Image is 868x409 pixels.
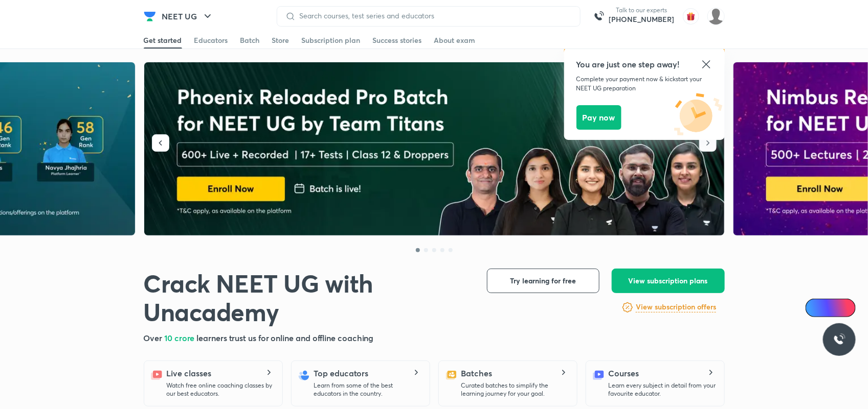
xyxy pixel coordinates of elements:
h5: Courses [609,367,639,379]
span: View subscription plans [629,276,708,286]
span: learners trust us for online and offline coaching [196,332,373,343]
a: Get started [144,32,182,49]
div: About exam [434,35,476,45]
a: About exam [434,32,476,49]
a: View subscription offers [636,301,716,314]
p: Complete your payment now & kickstart your NEET UG preparation [576,75,713,93]
span: Try learning for free [510,276,576,286]
a: [PHONE_NUMBER] [609,14,675,25]
button: View subscription plans [612,269,725,293]
h6: View subscription offers [636,302,716,312]
span: 10 crore [164,332,196,343]
span: Over [144,332,165,343]
h5: You are just one step away! [576,58,713,70]
p: Curated batches to simplify the learning journey for your goal. [461,381,569,398]
div: Success stories [373,35,422,45]
button: Try learning for free [487,269,599,293]
img: shilakha [707,8,725,25]
a: Batch [240,32,260,49]
button: NEET UG [156,6,220,27]
p: Learn every subject in detail from your favourite educator. [609,381,716,398]
img: ttu [833,333,845,346]
a: Subscription plan [302,32,361,49]
h1: Crack NEET UG with Unacademy [144,269,471,326]
img: avatar [683,8,699,25]
span: Ai Doubts [822,304,850,312]
div: Store [272,35,290,45]
input: Search courses, test series and educators [296,12,572,20]
div: Subscription plan [302,35,361,45]
h5: Top educators [314,367,369,379]
button: Pay now [576,105,621,130]
h5: Live classes [167,367,211,379]
img: Company Logo [144,10,156,22]
h5: Batches [461,367,492,379]
a: Success stories [373,32,422,49]
p: Talk to our experts [609,6,675,14]
img: icon [672,93,725,138]
p: Learn from some of the best educators in the country. [314,381,421,398]
img: call-us [589,6,609,27]
a: Ai Doubts [806,299,856,317]
a: Store [272,32,290,49]
div: Batch [240,35,260,45]
div: Educators [194,35,228,45]
a: Educators [194,32,228,49]
p: Watch free online coaching classes by our best educators. [167,381,274,398]
div: Get started [144,35,182,45]
img: Icon [812,304,820,312]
